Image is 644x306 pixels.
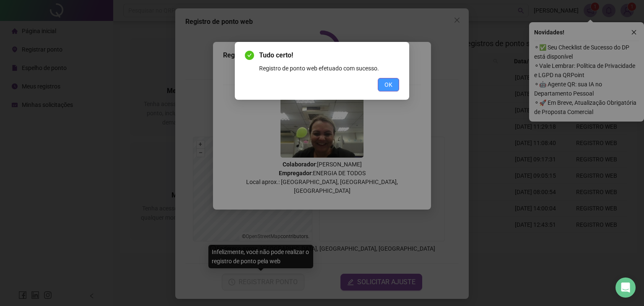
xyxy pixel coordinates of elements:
span: OK [384,80,392,89]
div: Open Intercom Messenger [615,277,636,298]
div: Registro de ponto web efetuado com sucesso. [259,64,399,73]
span: Tudo certo! [259,50,399,60]
button: OK [378,78,399,91]
span: check-circle [245,51,254,60]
